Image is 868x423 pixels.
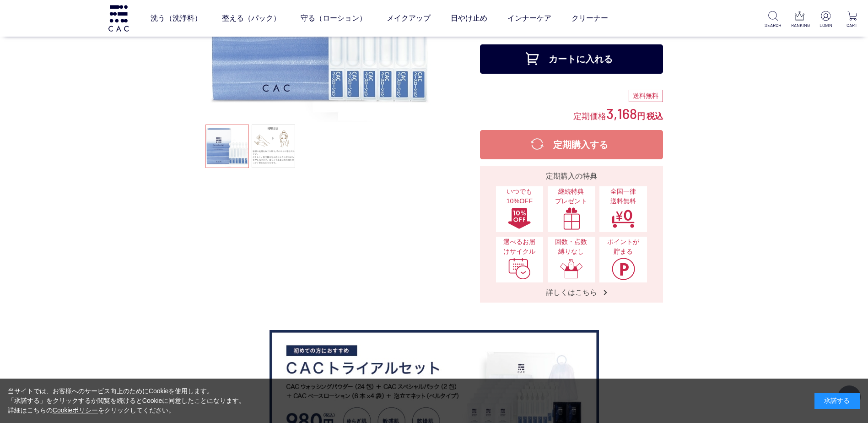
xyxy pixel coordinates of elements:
span: 3,168 [606,105,637,122]
span: 回数・点数縛りなし [552,237,590,257]
a: RANKING [791,11,808,29]
a: クリーナー [571,5,608,31]
a: LOGIN [817,11,834,29]
a: 定期購入の特典 いつでも10%OFFいつでも10%OFF 継続特典プレゼント継続特典プレゼント 全国一律送料無料全国一律送料無料 選べるお届けサイクル選べるお届けサイクル 回数・点数縛りなし回数... [480,166,663,303]
img: 選べるお届けサイクル [507,257,531,280]
a: 洗う（洗浄料） [151,5,202,31]
img: ポイントが貯まる [611,257,635,280]
div: 承諾する [814,393,860,409]
p: CART [844,22,861,29]
img: いつでも10%OFF [507,207,531,230]
a: Cookieポリシー [53,407,98,414]
button: 定期購入する [480,130,663,159]
a: SEARCH [765,11,782,29]
div: 当サイトでは、お客様へのサービス向上のためにCookieを使用します。 「承諾する」をクリックするか閲覧を続けるとCookieに同意したことになります。 詳細はこちらの をクリックしてください。 [8,386,246,415]
img: 回数・点数縛りなし [560,257,583,280]
span: 定期価格 [573,111,606,121]
span: いつでも10%OFF [501,187,539,206]
a: インナーケア [507,5,551,31]
span: 税込 [647,112,663,121]
div: 送料無料 [629,90,663,103]
span: 選べるお届けサイクル [501,237,539,257]
a: 整える（パック） [222,5,280,31]
span: 円 [637,112,645,121]
span: 全国一律 送料無料 [604,187,642,206]
a: 守る（ローション） [301,5,367,31]
a: メイクアップ [387,5,431,31]
a: CART [844,11,861,29]
span: ポイントが貯まる [604,237,642,257]
button: カートに入れる [480,44,663,74]
div: 定期購入の特典 [484,171,659,182]
img: 継続特典プレゼント [560,207,583,230]
img: logo [107,5,130,31]
span: 継続特典 プレゼント [552,187,590,206]
span: 詳しくはこちら [537,287,606,297]
p: RANKING [791,22,808,29]
p: SEARCH [765,22,782,29]
p: LOGIN [817,22,834,29]
a: 日やけ止め [451,5,487,31]
img: 全国一律送料無料 [611,207,635,230]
